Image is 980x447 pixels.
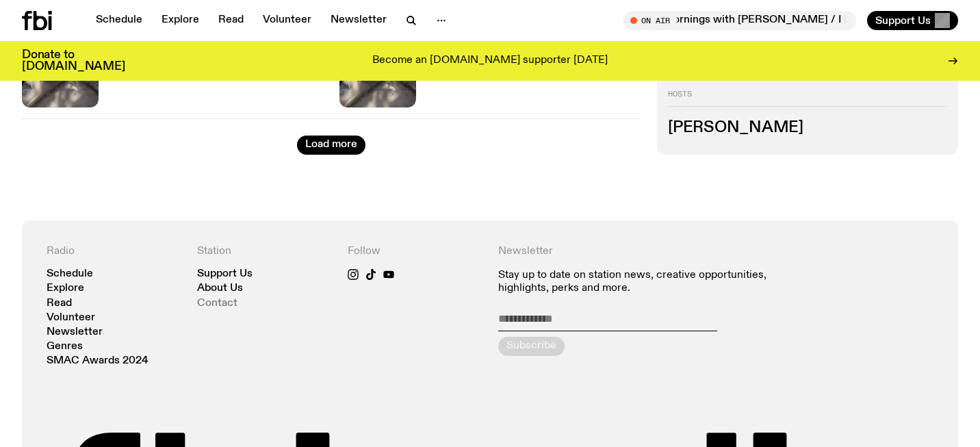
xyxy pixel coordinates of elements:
[47,313,95,323] a: Volunteer
[498,337,565,356] button: Subscribe
[47,298,72,309] a: Read
[47,245,181,258] h4: Radio
[47,327,103,337] a: Newsletter
[197,269,253,279] a: Support Us
[47,342,83,352] a: Genres
[197,298,237,309] a: Contact
[348,245,482,258] h4: Follow
[47,283,84,294] a: Explore
[47,356,149,366] a: SMAC Awards 2024
[22,49,125,73] h3: Donate to [DOMAIN_NAME]
[867,11,958,30] button: Support Us
[498,269,783,295] p: Stay up to date on station news, creative opportunities, highlights, perks and more.
[47,269,93,279] a: Schedule
[88,11,151,30] a: Schedule
[668,120,947,136] h3: [PERSON_NAME]
[197,245,331,258] h4: Station
[322,11,395,30] a: Newsletter
[668,90,947,107] h2: Hosts
[498,245,783,258] h4: Newsletter
[372,55,608,67] p: Become an [DOMAIN_NAME] supporter [DATE]
[639,15,849,25] span: Tune in live
[875,14,931,27] span: Support Us
[153,11,207,30] a: Explore
[623,11,856,30] button: On AirMornings with [PERSON_NAME] / I Love My Computer :3
[210,11,252,30] a: Read
[255,11,320,30] a: Volunteer
[197,283,243,294] a: About Us
[297,136,365,155] button: Load more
